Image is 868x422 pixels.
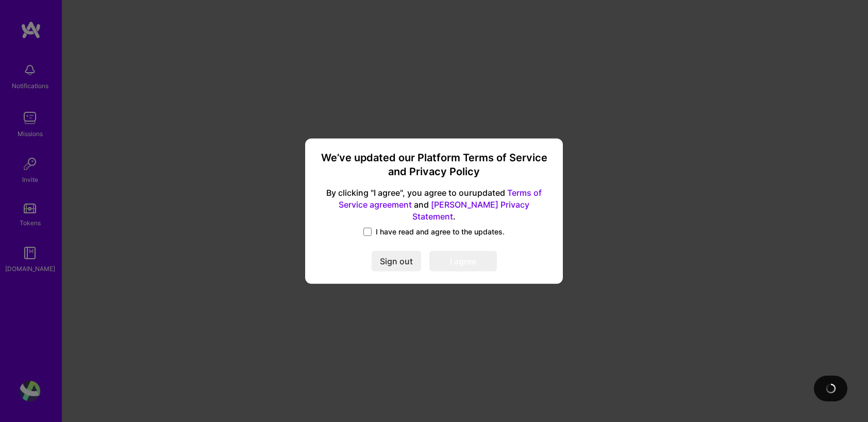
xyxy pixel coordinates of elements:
button: I agree [429,251,497,272]
a: [PERSON_NAME] Privacy Statement [412,199,529,222]
img: loading [824,382,837,395]
span: I have read and agree to the updates. [376,227,505,237]
span: By clicking "I agree", you agree to our updated and . [318,187,550,223]
h3: We’ve updated our Platform Terms of Service and Privacy Policy [318,150,550,179]
button: Sign out [372,251,421,272]
a: Terms of Service agreement [339,188,542,210]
